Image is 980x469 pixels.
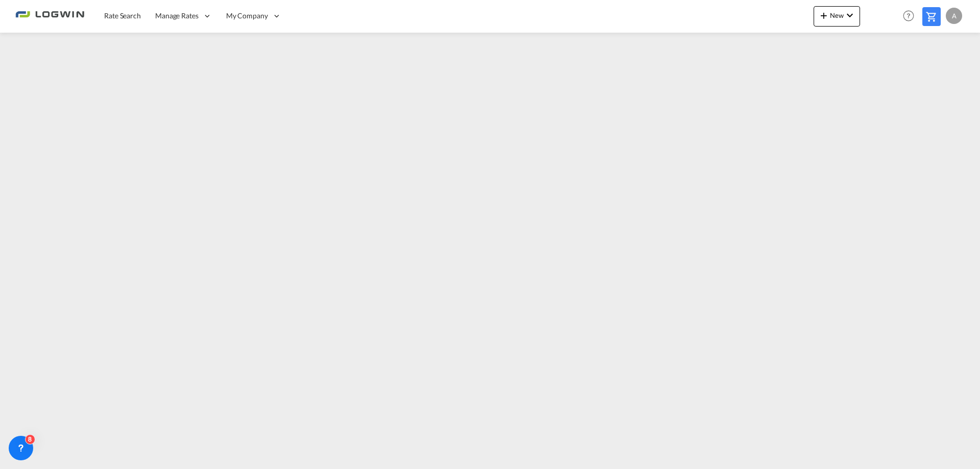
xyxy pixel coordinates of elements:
[15,5,84,28] img: 2761ae10d95411efa20a1f5e0282d2d7.png
[814,6,860,27] button: icon-plus 400-fgNewicon-chevron-down
[946,8,962,24] div: A
[104,11,141,20] span: Rate Search
[818,9,830,21] md-icon: icon-plus 400-fg
[900,7,922,26] div: Help
[155,11,199,21] span: Manage Rates
[900,7,917,24] span: Help
[818,11,856,19] span: New
[226,11,268,21] span: My Company
[844,9,856,21] md-icon: icon-chevron-down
